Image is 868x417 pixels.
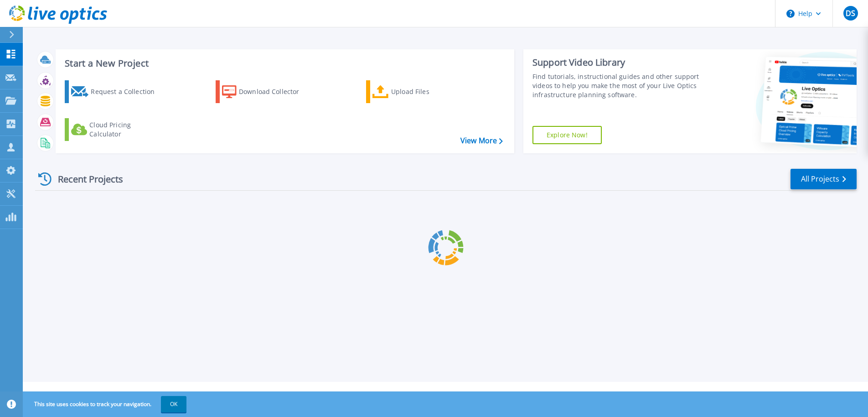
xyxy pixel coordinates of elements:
[532,126,602,144] a: Explore Now!
[790,169,857,189] a: All Projects
[25,396,186,412] span: This site uses cookies to track your navigation.
[35,168,135,190] div: Recent Projects
[532,72,702,99] div: Find tutorials, instructional guides and other support videos to help you make the most of your L...
[65,80,166,103] a: Request a Collection
[89,120,162,139] div: Cloud Pricing Calculator
[65,58,502,68] h3: Start a New Project
[161,396,186,412] button: OK
[460,136,503,145] a: View More
[91,83,164,101] div: Request a Collection
[391,83,464,101] div: Upload Files
[65,118,166,141] a: Cloud Pricing Calculator
[846,10,855,17] span: DS
[366,80,468,103] a: Upload Files
[532,57,702,68] div: Support Video Library
[239,83,312,101] div: Download Collector
[216,80,317,103] a: Download Collector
